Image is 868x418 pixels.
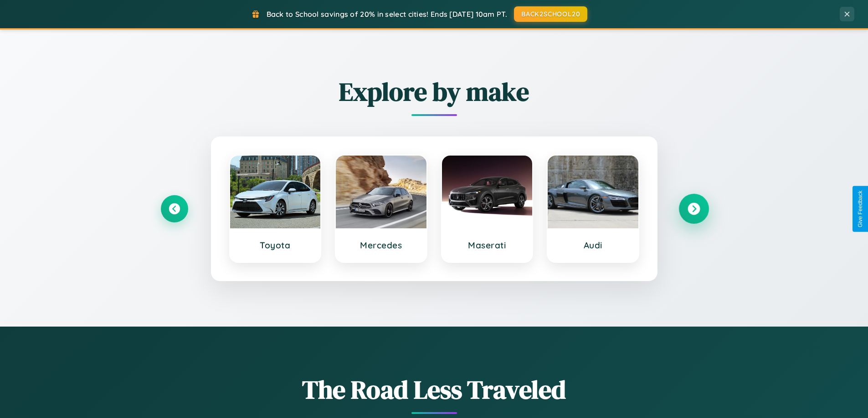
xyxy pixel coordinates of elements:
[267,10,507,19] span: Back to School savings of 20% in select cities! Ends [DATE] 10am PT.
[557,240,629,251] h3: Audi
[514,6,587,22] button: BACK2SCHOOL20
[451,240,524,251] h3: Maserati
[161,372,708,407] h1: The Road Less Traveled
[345,240,417,251] h3: Mercedes
[857,191,863,227] div: Give Feedback
[239,240,312,251] h3: Toyota
[161,74,708,109] h2: Explore by make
